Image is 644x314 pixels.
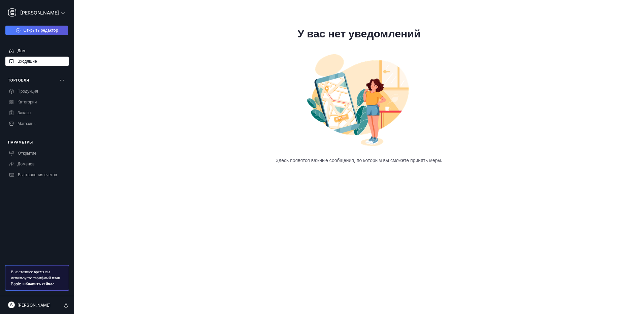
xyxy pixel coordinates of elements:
[14,110,31,116] p: Заказы
[14,89,38,94] p: Продукция
[14,99,37,105] p: Категории
[5,265,69,290] div: В настоящее время вы используете тарифный план Basic.
[14,151,36,156] p: Открытие
[20,7,59,18] p: [PERSON_NAME]
[8,78,29,82] font: ТОРГОВЛЯ
[14,172,57,178] p: Выставления счетов
[8,302,15,308] p: S
[217,27,502,40] h1: У вас нет уведомлений
[14,59,37,64] p: Входящие
[273,43,445,157] img: dashboard_no-inbox.png
[15,302,51,309] p: [PERSON_NAME]
[24,28,58,33] span: Открыть редактор
[14,121,36,126] p: Магазины
[8,8,16,17] img: navigation_default-icon.png
[14,161,34,167] p: Доменов
[14,48,26,54] p: Дом
[217,157,502,174] h4: Здесь появятся важные сообщения, по которым вы сможете принять меры.
[23,281,54,286] u: Обновить сейчас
